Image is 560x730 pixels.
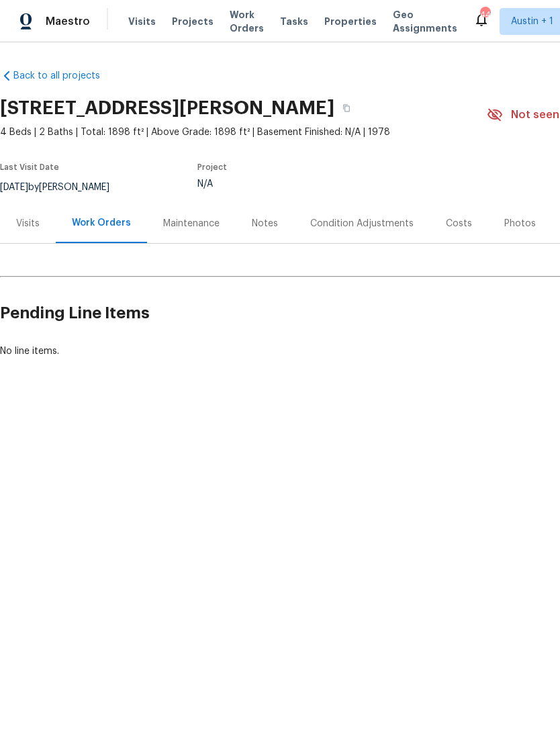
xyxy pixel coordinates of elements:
div: N/A [197,179,455,189]
span: Tasks [280,17,308,26]
div: Maintenance [163,217,220,230]
button: Copy Address [334,96,359,120]
span: Project [197,163,227,171]
span: Maestro [46,15,90,28]
span: Visits [128,15,156,28]
div: 44 [480,8,489,21]
div: Photos [504,217,536,230]
span: Work Orders [230,8,264,35]
div: Condition Adjustments [310,217,414,230]
div: Visits [16,217,40,230]
span: Geo Assignments [393,8,457,35]
div: Notes [252,217,278,230]
div: Work Orders [72,216,131,230]
span: Properties [324,15,377,28]
div: Costs [446,217,472,230]
span: Austin + 1 [511,15,553,28]
span: Projects [172,15,214,28]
